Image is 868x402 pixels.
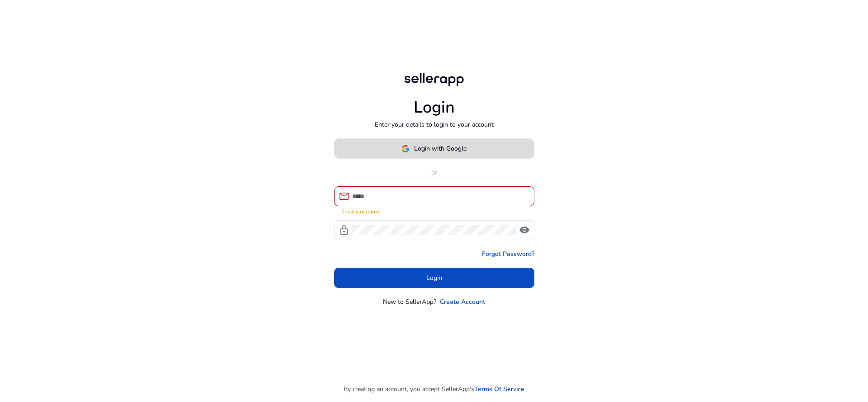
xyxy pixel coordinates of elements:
a: Create Account [440,297,485,307]
span: Login with Google [414,144,467,153]
p: New to SellerApp? [383,297,436,307]
span: visibility [519,225,530,236]
span: mail [339,191,349,202]
span: lock [339,225,349,236]
p: Enter your details to login to your account [375,120,494,129]
img: google-logo.svg [401,145,410,153]
p: or [334,168,534,177]
button: Login [334,268,534,288]
a: Terms Of Service [474,384,524,394]
h1: Login [414,98,455,117]
span: Login [426,273,442,283]
mat-error: Email is [341,206,527,216]
button: Login with Google [334,138,534,159]
a: Forgot Password? [482,249,534,259]
strong: required [360,208,380,215]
